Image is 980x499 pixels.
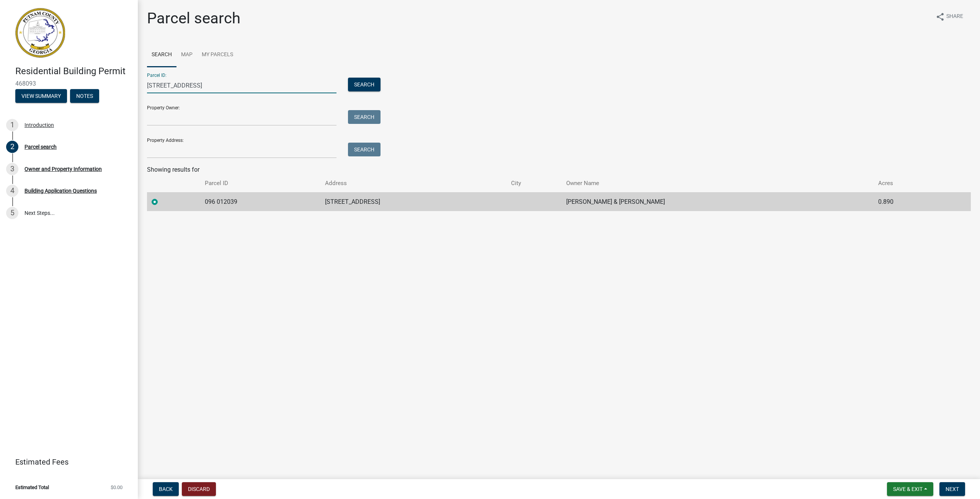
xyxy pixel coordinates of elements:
span: Estimated Total [15,485,49,490]
div: Building Application Questions [24,188,97,193]
div: Parcel search [24,144,57,150]
div: Owner and Property Information [24,166,102,172]
h1: Parcel search [147,9,240,28]
button: Next [939,482,965,496]
h4: Residential Building Permit [15,66,132,77]
a: Map [176,43,197,67]
span: Save & Exit [893,486,923,492]
span: Share [946,12,963,21]
i: share [936,12,945,21]
button: Back [153,482,179,496]
button: Discard [182,482,216,496]
button: Search [348,110,381,124]
th: City [506,174,562,192]
div: Showing results for [147,165,971,174]
a: Search [147,43,176,67]
th: Parcel ID [200,174,321,192]
th: Address [320,174,506,192]
div: 2 [6,141,18,153]
wm-modal-confirm: Notes [70,93,99,99]
td: [STREET_ADDRESS] [320,192,506,211]
wm-modal-confirm: Summary [15,93,67,99]
div: 3 [6,163,18,175]
button: View Summary [15,89,67,103]
a: My Parcels [197,43,238,67]
td: 0.890 [874,192,944,211]
div: 5 [6,207,18,219]
button: Save & Exit [887,482,933,496]
div: 4 [6,185,18,197]
a: Estimated Fees [6,454,126,470]
th: Acres [874,174,944,192]
td: [PERSON_NAME] & [PERSON_NAME] [562,192,874,211]
span: $0.00 [111,485,122,490]
button: shareShare [929,9,969,24]
span: Back [159,486,173,492]
span: 468093 [15,80,122,87]
th: Owner Name [562,174,874,192]
img: Putnam County, Georgia [15,8,65,58]
div: Introduction [24,122,54,128]
td: 096 012039 [200,192,321,211]
button: Search [348,78,381,91]
span: Next [946,486,959,492]
button: Search [348,143,381,156]
button: Notes [70,89,99,103]
div: 1 [6,119,18,131]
